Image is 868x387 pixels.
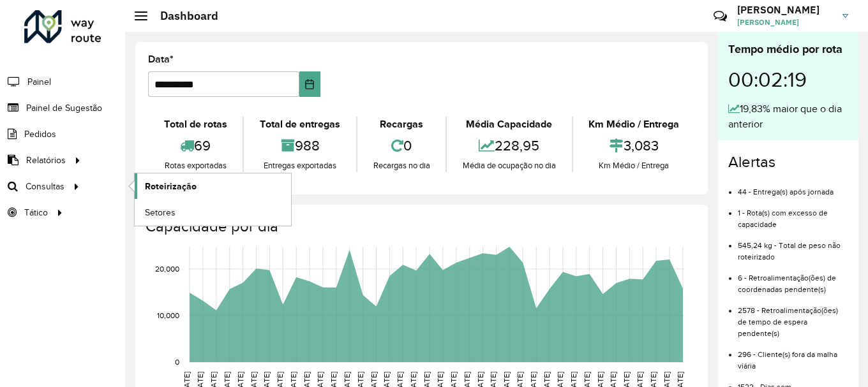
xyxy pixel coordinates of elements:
[299,71,320,97] button: Choose Date
[175,358,179,366] text: 0
[728,41,848,58] div: Tempo médio por rota
[728,101,848,132] div: 19,83% maior que o dia anterior
[135,173,291,199] a: Roteirização
[151,132,239,159] div: 69
[361,132,442,159] div: 0
[145,206,176,219] span: Setores
[738,198,848,230] li: 1 - Rota(s) com excesso de capacidade
[737,4,833,16] h3: [PERSON_NAME]
[576,159,692,172] div: Km Médio / Entrega
[135,200,291,225] a: Setores
[24,128,56,141] span: Pedidos
[24,206,48,219] span: Tático
[27,75,51,89] span: Painel
[146,217,695,236] h4: Capacidade por dia
[576,117,692,132] div: Km Médio / Entrega
[247,132,352,159] div: 988
[738,339,848,372] li: 296 - Cliente(s) fora da malha viária
[738,295,848,339] li: 2578 - Retroalimentação(ões) de tempo de espera pendente(s)
[155,265,179,273] text: 20,000
[247,159,352,172] div: Entregas exportadas
[148,52,174,67] label: Data
[147,9,218,23] h2: Dashboard
[738,263,848,295] li: 6 - Retroalimentação(ões) de coordenadas pendente(s)
[151,117,239,132] div: Total de rotas
[450,159,568,172] div: Média de ocupação no dia
[145,180,197,193] span: Roteirização
[707,3,734,30] a: Contato Rápido
[738,177,848,198] li: 44 - Entrega(s) após jornada
[247,117,352,132] div: Total de entregas
[151,159,239,172] div: Rotas exportadas
[26,101,102,115] span: Painel de Sugestão
[450,132,568,159] div: 228,95
[361,159,442,172] div: Recargas no dia
[738,230,848,263] li: 545,24 kg - Total de peso não roteirizado
[728,153,848,172] h4: Alertas
[157,311,179,319] text: 10,000
[576,132,692,159] div: 3,083
[737,17,833,28] span: [PERSON_NAME]
[26,180,64,193] span: Consultas
[728,58,848,101] div: 00:02:19
[450,117,568,132] div: Média Capacidade
[361,117,442,132] div: Recargas
[26,154,66,167] span: Relatórios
